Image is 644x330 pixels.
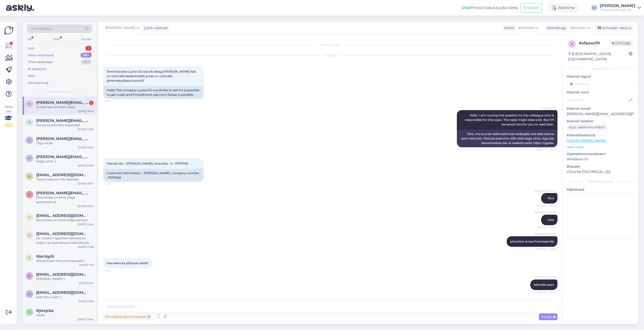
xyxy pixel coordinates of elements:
span: julia.vares@tele2.com [36,136,89,141]
p: Kliendi tag'id [567,74,634,79]
div: [DATE] 10:49 [78,222,94,226]
div: juhib vestlust [142,25,168,31]
span: [PERSON_NAME] [105,25,135,31]
div: [DATE] 10:50 [78,204,94,208]
div: [DATE] 10:06 [78,164,94,167]
div: Andsin teie kontakti edasi. [36,105,94,109]
div: Täisteenusliisingu AS [600,8,635,12]
div: Arhiveeri vestlus [595,25,633,31]
div: Selge, aitäh :) [36,159,94,164]
span: Saada [541,314,555,319]
span: v [28,215,30,219]
div: Customer information - [PERSON_NAME], company number -17071056 [103,169,204,182]
p: Operatsioonisüsteem [567,151,634,157]
span: Estonian [571,25,586,31]
p: Brauser [567,164,634,169]
div: kas proovisite ikka sisestada? [36,123,94,127]
div: [DATE] 17:08 [78,245,94,249]
p: Klienditeekond [567,133,634,138]
div: Tere, ma suunan selle küsimuse kolleegile, kes selle teema eest vastutab. Vastuse saamine võib ve... [457,130,557,147]
span: kliendile saan [534,283,554,287]
span: Offline [610,40,632,46]
span: ettevõtet ei saa finantseerida [510,240,554,243]
div: Küsi telefoninumbrit [567,124,607,131]
div: 99+ [81,60,92,65]
div: [DATE] 15:04 [78,317,94,321]
input: Lisa tag [567,80,634,88]
div: pole tänu väärt :) [36,295,94,299]
p: Windows 10 [567,157,634,162]
span: oksana.vappe@tele2.com [36,290,89,295]
span: Tere [548,196,554,200]
div: [PERSON_NAME] :) [36,277,94,281]
b: Uus! [462,5,471,10]
p: Chrome [TECHNICAL_ID] [567,169,634,174]
span: [PERSON_NAME] [534,189,556,193]
span: anett.voorel@tele2.com [36,272,89,277]
div: Klient [502,25,514,31]
span: Nähtud ✓ 16:08 [536,225,556,229]
p: [PERSON_NAME][EMAIL_ADDRESS][PERSON_NAME][DOMAIN_NAME] [567,111,634,117]
span: a [28,274,31,278]
span: 16:07 [105,182,124,186]
a: [URL][DOMAIN_NAME] [567,138,606,143]
span: oksana.vappe@tele2.com [36,231,89,236]
button: Emailid [520,3,542,13]
span: n [28,174,31,178]
div: DZ [591,4,598,11]
span: v.nikolaitsuk@gmail.com [36,213,89,218]
span: #jtzejzba [36,308,54,313]
div: Ettevõttele on limiit külge genereeritud [36,195,94,204]
div: [DATE] 10:36 [78,127,94,131]
div: Aktiivne [548,3,579,12]
div: [DATE] 16:54 [78,182,94,185]
div: Minu vestlused [28,53,54,58]
span: helen.hiiob@tele2.com [36,155,89,159]
span: o [28,292,31,296]
div: Kliendi info [567,66,634,71]
div: [DATE] 10:25 [78,146,94,149]
div: All [27,36,32,42]
input: Lisa nimi [567,97,628,103]
span: r [28,193,31,196]
span: h [28,156,31,160]
span: [PERSON_NAME] [534,275,556,279]
div: nii, nüüd on igatahes käendus ka küljes :) ja saab kenasti edasi liikuda [36,236,94,245]
div: [DATE] 16:07 [78,109,94,113]
div: [DATE] [103,53,557,58]
span: j [29,138,30,142]
span: x [571,42,573,46]
p: Märkmed [567,187,634,192]
span: a [28,120,31,124]
div: ettevõttele on limiit külge pandud [36,218,94,222]
div: Klienditugi [545,25,566,31]
div: Tänan! edastan info kliendile [36,177,94,182]
span: Otsi kliente [31,26,51,31]
span: [PERSON_NAME] [534,232,556,236]
div: Proovi tasuta juba täna: [462,5,518,11]
span: Tere! ettevõte Lycka OÜ soovib ikkagi [PERSON_NAME] kas on võimalik saada krediiti ja kas on võim... [107,70,196,82]
span: 16:09 [105,269,124,272]
div: Socials [80,36,93,42]
div: Arhiveeritud [28,80,48,85]
div: Olgu Aitäh! [36,141,94,146]
span: tere [548,218,554,222]
span: natalia.katsalukha@tele2.com [36,173,89,177]
span: Kliendi info - [PERSON_NAME], ettevõtte nr -17071056 [107,162,188,165]
span: Nähtud ✓ 16:07 [536,204,556,208]
div: 1 [85,46,92,51]
span: Minu vestlused [48,89,71,94]
span: [PERSON_NAME] [534,211,556,214]
div: [PERSON_NAME] [600,4,635,8]
span: Nähtud ✓ 16:08 [536,247,556,251]
div: Tiimi vestlused [28,60,52,65]
div: Web [52,36,61,42]
span: robert.afontsikov@tele2.com [36,191,89,195]
div: [DATE] 17:11 [79,263,94,267]
p: Kliendi telefon [567,119,634,124]
div: Kõik [28,73,35,78]
div: Hello! The company Lycka OÜ would like to ask if it is possible to get credit and if installment ... [103,86,204,99]
span: Kas saate ka põhjuse öelda? [107,261,149,265]
a: [PERSON_NAME]Täisteenusliisingu AS [600,4,641,12]
span: Estonian [519,25,534,31]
